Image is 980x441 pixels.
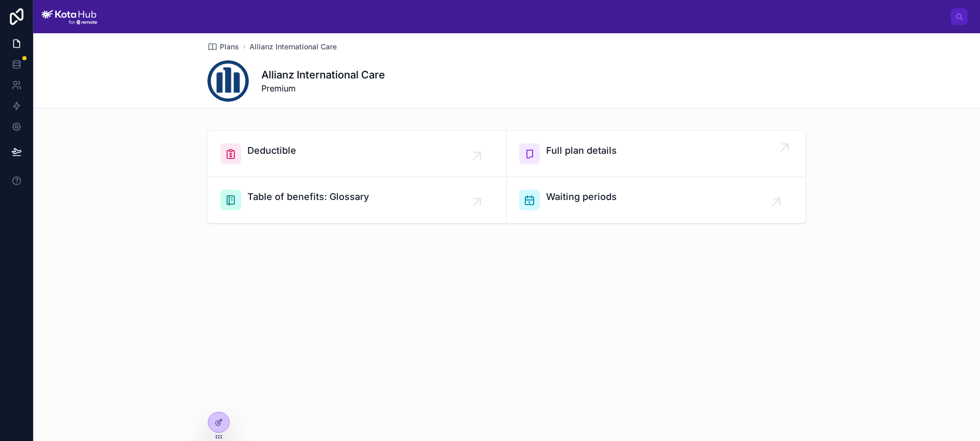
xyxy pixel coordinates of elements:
span: Waiting periods [546,190,617,204]
span: Deductible [247,143,296,158]
h1: Allianz International Care [261,68,385,82]
span: Full plan details [546,143,617,158]
span: Premium [261,82,385,95]
span: Table of benefits: Glossary [247,190,369,204]
a: Table of benefits: Glossary [208,177,507,223]
span: Plans [220,42,239,52]
a: Waiting periods [507,177,805,223]
div: scrollable content [105,15,951,19]
a: Deductible [208,131,507,177]
a: Full plan details [507,131,805,177]
img: App logo [42,8,97,25]
a: Allianz International Care [249,42,337,52]
a: Plans [207,42,239,52]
